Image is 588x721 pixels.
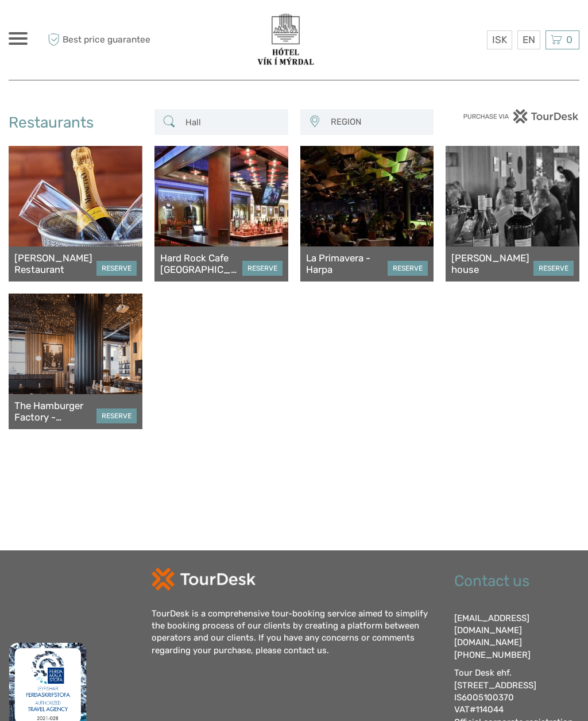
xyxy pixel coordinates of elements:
a: RESERVE [96,261,137,276]
a: Hard Rock Cafe [GEOGRAPHIC_DATA] [160,252,242,276]
a: RESERVE [242,261,283,276]
img: td-logo-white.png [152,568,256,591]
div: [EMAIL_ADDRESS][DOMAIN_NAME] [PHONE_NUMBER] [454,612,580,662]
img: 3623-377c0aa7-b839-403d-a762-68de84ed66d4_logo_big.png [253,11,318,68]
div: EN [517,30,540,49]
a: RESERVE [388,261,428,276]
span: 0 [564,34,574,45]
h2: Contact us [454,572,580,591]
a: RESERVE [96,408,137,423]
a: RESERVE [533,261,574,276]
span: ISK [492,34,507,45]
input: SEARCH [181,112,283,132]
span: Best price guarantee [45,30,152,49]
button: REGION [326,113,428,132]
a: [DOMAIN_NAME] [454,637,522,647]
div: TourDesk is a comprehensive tour-booking service aimed to simplify the booking process of our cli... [152,608,437,657]
a: The Hamburger Factory - Höfðatorg [14,400,96,423]
a: [PERSON_NAME] house [451,252,533,276]
h2: Restaurants [9,114,142,132]
img: PurchaseViaTourDesk.png [463,109,579,124]
a: [PERSON_NAME] Restaurant [14,252,96,276]
a: La Primavera - Harpa [306,252,388,276]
